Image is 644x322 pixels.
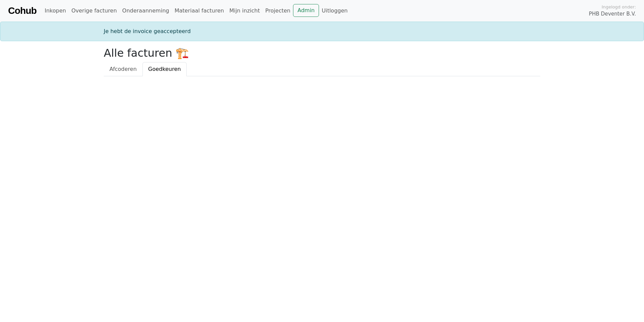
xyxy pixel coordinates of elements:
[8,3,36,19] a: Cohub
[227,4,263,18] a: Mijn inzicht
[319,4,350,18] a: Uitloggen
[104,62,142,76] a: Afcoderen
[100,27,544,35] div: Je hebt de invoice geaccepteerd
[589,10,636,18] span: PHB Deventer B.V.
[42,4,68,18] a: Inkopen
[104,47,540,59] h2: Alle facturen 🏗️
[109,66,137,72] span: Afcoderen
[172,4,227,18] a: Materiaal facturen
[148,66,181,72] span: Goedkeuren
[262,4,293,18] a: Projecten
[142,62,187,76] a: Goedkeuren
[120,4,172,18] a: Onderaanneming
[69,4,120,18] a: Overige facturen
[602,4,636,10] span: Ingelogd onder:
[293,4,319,17] a: Admin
